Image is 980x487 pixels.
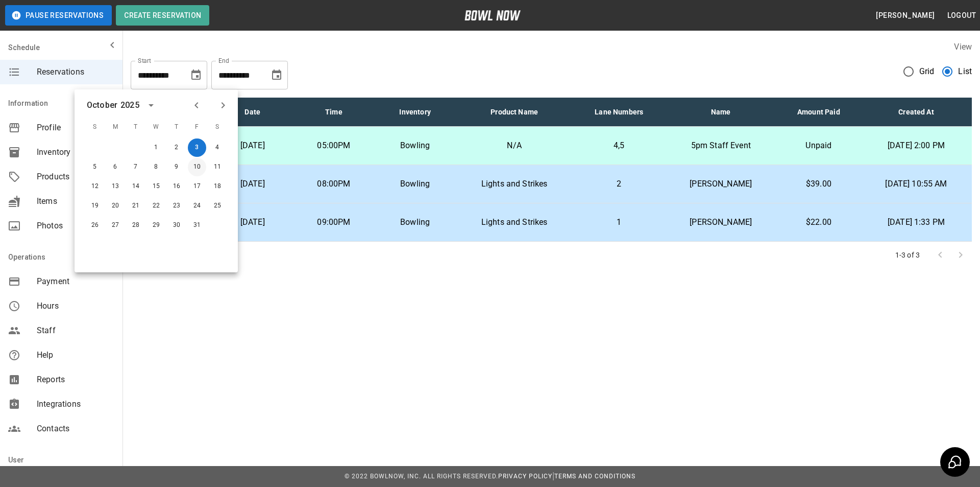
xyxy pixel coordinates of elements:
button: Oct 21, 2025 [127,197,145,215]
span: F [188,117,206,137]
p: Lights and Strikes [464,178,565,190]
button: Oct 31, 2025 [188,216,206,235]
button: Oct 29, 2025 [147,216,165,235]
button: Oct 3, 2025 [188,138,206,157]
span: T [167,117,186,137]
button: [PERSON_NAME] [872,6,939,25]
button: Oct 25, 2025 [208,197,227,215]
th: Lane Numbers [573,98,665,127]
button: Oct 16, 2025 [167,177,186,196]
span: Items [37,195,114,207]
button: Oct 6, 2025 [106,158,125,176]
button: Oct 13, 2025 [106,177,125,196]
span: Products [37,171,114,183]
p: [PERSON_NAME] [673,178,769,190]
button: Oct 22, 2025 [147,197,165,215]
th: Inventory [375,98,456,127]
button: Oct 17, 2025 [188,177,206,196]
p: Bowling [383,140,448,152]
th: Date [212,98,293,127]
button: Oct 11, 2025 [208,158,227,176]
button: Oct 18, 2025 [208,177,227,196]
p: Lights and Strikes [464,216,565,228]
button: Oct 14, 2025 [127,177,145,196]
button: Oct 24, 2025 [188,197,206,215]
button: Choose date, selected date is Oct 3, 2025 [266,65,287,85]
span: Staff [37,324,114,337]
button: Next month [214,97,232,114]
p: [DATE] 2:00 PM [869,140,964,152]
p: [DATE] [220,140,285,152]
p: Bowling [383,216,448,228]
span: Payment [37,275,114,288]
button: Oct 20, 2025 [106,197,125,215]
span: S [208,117,227,137]
button: Oct 30, 2025 [167,216,186,235]
p: [DATE] [220,216,285,228]
p: 5pm Staff Event [673,140,769,152]
div: October [87,99,117,111]
img: logo [464,10,521,20]
label: View [954,42,972,52]
p: $22.00 [785,216,852,228]
p: 05:00PM [301,140,366,152]
p: $39.00 [785,178,852,190]
span: S [86,117,104,137]
p: [PERSON_NAME] [673,216,769,228]
button: Pause Reservations [5,5,112,26]
span: Integrations [37,398,114,410]
a: Privacy Policy [498,473,552,480]
button: Create Reservation [116,5,209,26]
p: 4,5 [581,140,657,152]
button: Oct 27, 2025 [106,216,125,235]
span: Hours [37,300,114,312]
button: Oct 19, 2025 [86,197,104,215]
button: Oct 23, 2025 [167,197,186,215]
button: Oct 4, 2025 [208,138,227,157]
p: Unpaid [785,140,852,152]
th: Created At [861,98,972,127]
span: Profile [37,122,114,134]
a: Terms and Conditions [554,473,635,480]
p: [DATE] [220,178,285,190]
button: Oct 2, 2025 [167,138,186,157]
th: Name [665,98,777,127]
button: Oct 15, 2025 [147,177,165,196]
button: Oct 26, 2025 [86,216,104,235]
p: N/A [464,140,565,152]
span: Reports [37,374,114,386]
button: Logout [943,6,980,25]
button: Oct 28, 2025 [127,216,145,235]
button: Oct 8, 2025 [147,158,165,176]
span: W [147,117,165,137]
p: 1 [581,216,657,228]
span: Inventory [37,146,114,158]
p: [DATE] 10:55 AM [869,178,964,190]
div: 2025 [120,99,139,111]
button: Oct 7, 2025 [127,158,145,176]
button: Choose date, selected date is Oct 3, 2025 [186,65,206,85]
p: 09:00PM [301,216,366,228]
button: Oct 10, 2025 [188,158,206,176]
span: T [127,117,145,137]
p: Bowling [383,178,448,190]
span: List [958,65,972,78]
span: Help [37,349,114,361]
span: Contacts [37,423,114,435]
span: M [106,117,125,137]
button: Oct 12, 2025 [86,177,104,196]
p: 1-3 of 3 [895,250,920,260]
button: Oct 5, 2025 [86,158,104,176]
p: 2 [581,178,657,190]
span: Grid [919,65,935,78]
span: Photos [37,220,114,232]
span: Reservations [37,66,114,78]
p: 08:00PM [301,178,366,190]
th: Product Name [456,98,573,127]
button: Oct 1, 2025 [147,138,165,157]
th: Amount Paid [777,98,861,127]
button: calendar view is open, switch to year view [142,97,160,114]
span: © 2022 BowlNow, Inc. All Rights Reserved. [345,473,498,480]
th: Time [293,98,374,127]
button: Previous month [188,97,205,114]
